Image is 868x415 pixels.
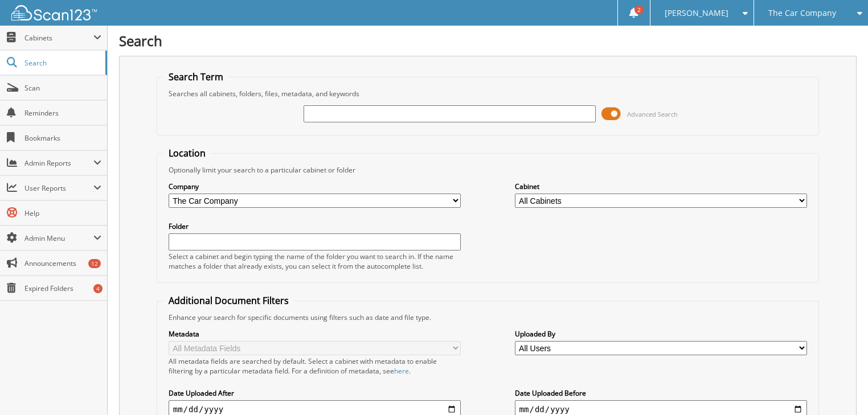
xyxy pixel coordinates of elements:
div: Optionally limit your search to a particular cabinet or folder [163,165,813,175]
span: Expired Folders [24,283,101,293]
label: Date Uploaded After [169,388,461,398]
div: 4 [93,284,103,293]
label: Cabinet [515,182,808,191]
span: Advanced Search [627,110,678,118]
div: Select a cabinet and begin typing the name of the folder you want to search in. If the name match... [169,252,461,271]
a: here [394,366,409,376]
span: [PERSON_NAME] [665,10,728,17]
span: Announcements [24,258,101,268]
label: Date Uploaded Before [515,388,808,398]
legend: Additional Document Filters [163,294,294,307]
span: Help [24,208,101,218]
span: The Car Company [768,10,836,17]
span: Reminders [24,108,101,118]
span: Cabinets [24,33,93,43]
span: 2 [634,5,644,14]
label: Uploaded By [515,329,808,339]
span: Bookmarks [24,133,101,143]
legend: Location [163,147,211,159]
span: Admin Reports [24,158,93,168]
span: Search [24,58,100,68]
legend: Search Term [163,71,229,83]
img: scan123-logo-white.svg [11,5,97,20]
label: Folder [169,221,461,231]
span: User Reports [24,183,93,193]
label: Metadata [169,329,461,339]
span: Scan [24,83,101,93]
div: Enhance your search for specific documents using filters such as date and file type. [163,313,813,322]
div: 12 [88,259,101,268]
iframe: Chat Widget [811,360,868,415]
div: Searches all cabinets, folders, files, metadata, and keywords [163,89,813,98]
span: Admin Menu [24,233,93,243]
div: All metadata fields are searched by default. Select a cabinet with metadata to enable filtering b... [169,356,461,376]
h1: Search [119,31,857,50]
label: Company [169,182,461,191]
